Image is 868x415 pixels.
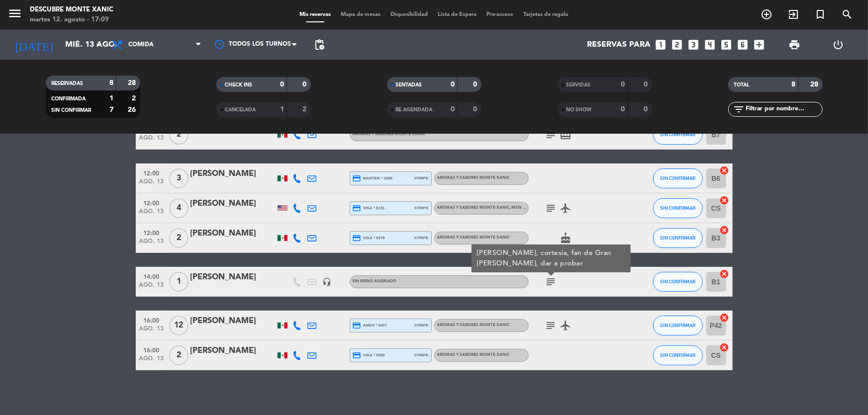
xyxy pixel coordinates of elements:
span: 12 [169,316,189,335]
div: [PERSON_NAME] [191,315,275,328]
strong: 0 [473,81,479,88]
div: [PERSON_NAME] [191,227,275,240]
span: ago. 13 [139,326,164,337]
i: looks_one [654,38,667,51]
strong: 7 [109,106,113,113]
span: stripe [414,205,429,211]
strong: 0 [451,81,455,88]
strong: 8 [792,81,796,88]
span: ago. 13 [139,282,164,293]
strong: 0 [644,106,650,113]
span: Pre-acceso [482,12,518,17]
strong: 2 [132,95,138,102]
i: subject [545,276,557,288]
i: credit_card [353,204,362,213]
span: stripe [414,322,429,329]
strong: 28 [128,80,138,86]
i: cancel [720,166,730,175]
strong: 26 [128,106,138,113]
i: looks_3 [687,38,700,51]
i: exit_to_app [787,8,799,20]
span: Tarjetas de regalo [518,12,574,17]
i: looks_two [671,38,683,51]
span: master * 3288 [353,174,393,183]
span: stripe [414,235,429,241]
i: [DATE] [7,34,60,56]
span: Lista de Espera [433,12,482,17]
i: subject [545,320,557,332]
span: amex * 6007 [353,321,387,330]
div: Descubre Monte Xanic [30,5,113,15]
span: RESERVADAS [52,81,84,86]
i: credit_card [353,321,362,330]
span: NO SHOW [567,107,592,112]
input: Filtrar por nombre... [745,104,822,115]
button: SIN CONFIRMAR [653,168,703,188]
i: subject [545,202,557,214]
i: add_circle_outline [761,8,772,20]
i: credit_card [353,234,362,243]
span: ago. 13 [139,355,164,367]
div: martes 12. agosto - 17:09 [30,15,113,25]
button: SIN CONFIRMAR [653,345,703,365]
span: print [788,39,800,51]
button: SIN CONFIRMAR [653,272,703,292]
span: 4 [169,198,189,218]
span: , MXN 1050 [510,206,533,210]
span: Reservas para [587,40,651,50]
i: cancel [720,195,730,205]
i: cancel [720,269,730,279]
span: visa * 0378 [353,234,385,243]
span: SIN CONFIRMAR [660,323,695,328]
span: 16:00 [139,314,164,326]
span: SIN CONFIRMAR [660,175,695,181]
span: TOTAL [734,83,750,87]
span: Mapa de mesas [336,12,386,17]
i: looks_5 [720,38,733,51]
i: filter_list [733,103,745,115]
button: SIN CONFIRMAR [653,316,703,335]
span: Comida [128,41,154,48]
span: 2 [169,228,189,248]
i: airplanemode_active [560,320,572,332]
i: looks_6 [736,38,749,51]
span: SIN CONFIRMAR [660,132,695,137]
span: SIN CONFIRMAR [660,279,695,284]
i: add_box [753,38,766,51]
i: power_settings_new [833,39,845,51]
span: ago. 13 [139,135,164,146]
span: Mis reservas [294,12,336,17]
i: credit_card [353,174,362,183]
span: Aromas y Sabores Monte Xanic [437,176,510,180]
span: Aromas y Sabores Monte Xanic [437,323,510,327]
span: ago. 13 [139,178,164,190]
strong: 0 [280,81,284,88]
span: SENTADAS [396,83,422,87]
strong: 1 [280,106,284,113]
strong: 0 [473,106,479,113]
span: ago. 13 [139,208,164,220]
span: 12:00 [139,167,164,178]
i: menu [7,6,22,21]
strong: 0 [644,81,650,88]
button: SIN CONFIRMAR [653,228,703,248]
i: cake [560,232,572,244]
span: 2 [169,125,189,145]
div: [PERSON_NAME] [191,344,275,357]
div: [PERSON_NAME], cortesía, fan de Gran [PERSON_NAME], dar a probar [477,248,625,269]
span: Aromas y Sabores Monte Xanic [437,236,510,240]
i: cancel [720,225,730,235]
span: WALK IN [780,6,807,23]
div: LOG OUT [817,30,861,60]
span: CHECK INS [225,83,253,87]
span: SIN CONFIRMAR [660,205,695,211]
strong: 8 [109,80,113,86]
i: credit_card [353,351,362,360]
span: 3 [169,168,189,188]
span: stripe [414,175,429,181]
span: RESERVAR MESA [753,6,780,23]
button: SIN CONFIRMAR [653,125,703,145]
strong: 2 [302,106,308,113]
strong: 0 [451,106,455,113]
span: CONFIRMADA [52,96,86,101]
